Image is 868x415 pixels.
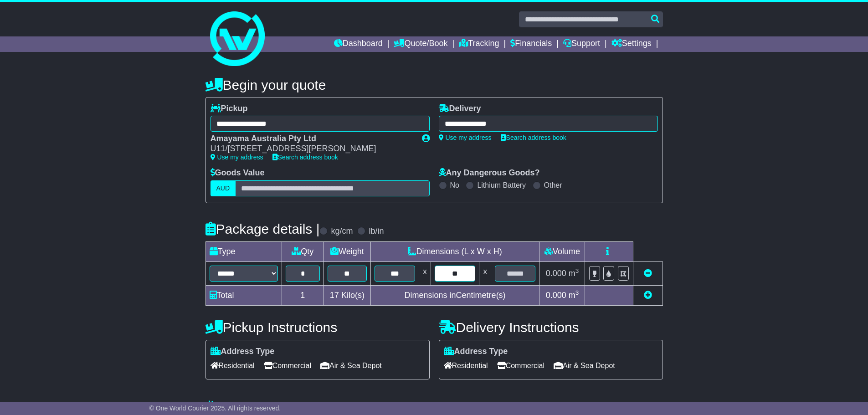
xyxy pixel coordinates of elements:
a: Add new item [644,291,652,300]
td: Dimensions (L x W x H) [370,241,539,261]
span: Residential [211,359,255,373]
div: U11/[STREET_ADDRESS][PERSON_NAME] [211,144,413,154]
span: m [569,269,579,278]
label: lb/in [369,226,384,236]
a: Tracking [459,36,499,52]
label: Any Dangerous Goods? [439,168,540,178]
span: Residential [444,359,488,373]
td: Total [205,285,282,305]
a: Use my address [439,134,492,141]
span: Commercial [497,359,544,373]
label: Other [544,181,562,190]
a: Support [563,36,600,52]
span: 17 [330,291,339,300]
sup: 3 [575,289,579,296]
a: Financials [510,36,552,52]
label: Pickup [211,104,248,114]
a: Quote/Book [394,36,447,52]
sup: 3 [575,267,579,274]
span: Air & Sea Depot [554,359,615,373]
h4: Begin your quote [205,77,663,92]
td: x [419,261,431,285]
h4: Pickup Instructions [205,320,430,335]
td: Qty [282,241,324,261]
a: Search address book [501,134,566,141]
a: Search address book [272,154,338,161]
label: No [450,181,459,190]
td: Dimensions in Centimetre(s) [370,285,539,305]
span: 0.000 [546,291,566,300]
h4: Delivery Instructions [439,320,663,335]
td: Kilo(s) [324,285,371,305]
span: m [569,291,579,300]
label: Address Type [444,347,508,357]
div: Amayama Australia Pty Ltd [211,134,413,144]
span: Air & Sea Depot [320,359,382,373]
td: Volume [539,241,585,261]
label: Goods Value [211,168,265,178]
a: Use my address [211,154,263,161]
label: Address Type [211,347,275,357]
span: © One World Courier 2025. All rights reserved. [149,405,281,412]
label: kg/cm [331,226,353,236]
a: Dashboard [334,36,383,52]
td: Type [205,241,282,261]
td: x [479,261,491,285]
label: Delivery [439,104,481,114]
td: Weight [324,241,371,261]
span: Commercial [264,359,311,373]
h4: Warranty & Insurance [205,400,663,415]
a: Remove this item [644,269,652,278]
td: 1 [282,285,324,305]
a: Settings [611,36,652,52]
span: 0.000 [546,269,566,278]
h4: Package details | [205,221,320,236]
label: AUD [211,180,236,196]
label: Lithium Battery [477,181,526,190]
